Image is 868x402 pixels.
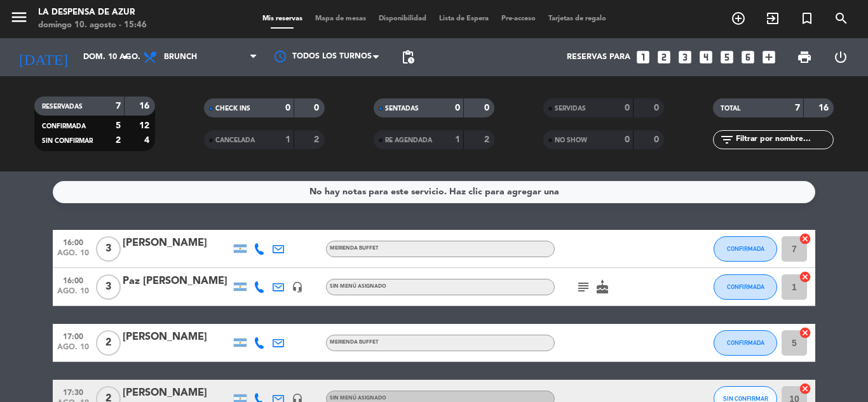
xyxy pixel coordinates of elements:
[799,382,811,395] i: cancel
[822,38,858,76] div: LOG OUT
[542,15,613,22] span: Tarjetas de regalo
[144,136,152,145] strong: 4
[818,104,831,112] strong: 16
[727,245,764,252] span: CONFIRMADA
[555,137,587,144] span: NO SHOW
[57,343,89,358] span: ago. 10
[484,104,492,112] strong: 0
[139,102,152,111] strong: 16
[740,49,756,65] i: looks_6
[731,11,746,26] i: add_circle_outline
[735,133,833,147] input: Filtrar por nombre...
[96,274,121,300] span: 3
[761,49,777,65] i: add_box
[727,339,764,346] span: CONFIRMADA
[385,105,419,112] span: SENTADAS
[256,15,309,22] span: Mis reservas
[372,15,433,22] span: Disponibilidad
[433,15,495,22] span: Lista de Espera
[330,396,386,401] span: Sin menú asignado
[714,330,777,356] button: CONFIRMADA
[654,104,661,112] strong: 0
[10,8,29,31] button: menu
[799,232,811,245] i: cancel
[123,273,231,290] div: Paz [PERSON_NAME]
[215,105,250,112] span: CHECK INS
[714,236,777,262] button: CONFIRMADA
[635,49,651,65] i: looks_one
[795,104,800,112] strong: 7
[721,105,740,112] span: TOTAL
[139,121,152,130] strong: 12
[314,104,322,112] strong: 0
[799,11,815,26] i: turned_in_not
[57,249,89,264] span: ago. 10
[164,53,197,62] span: Brunch
[833,50,848,65] i: power_settings_new
[625,135,630,144] strong: 0
[285,135,290,144] strong: 1
[118,50,133,65] i: arrow_drop_down
[123,385,231,401] div: [PERSON_NAME]
[42,138,93,144] span: SIN CONFIRMAR
[765,11,780,26] i: exit_to_app
[727,283,764,290] span: CONFIRMADA
[555,105,586,112] span: SERVIDAS
[330,246,379,251] span: Merienda Buffet
[123,235,231,251] div: [PERSON_NAME]
[215,137,255,144] span: CANCELADA
[400,50,416,65] span: pending_actions
[719,49,735,65] i: looks_5
[57,328,89,343] span: 17:00
[656,49,672,65] i: looks_two
[57,272,89,287] span: 16:00
[38,19,147,32] div: domingo 10. agosto - 15:46
[714,274,777,300] button: CONFIRMADA
[834,11,849,26] i: search
[42,123,86,130] span: CONFIRMADA
[330,284,386,289] span: Sin menú asignado
[314,135,322,144] strong: 2
[719,132,735,147] i: filter_list
[285,104,290,112] strong: 0
[698,49,714,65] i: looks_4
[96,236,121,262] span: 3
[57,384,89,399] span: 17:30
[576,279,591,295] i: subject
[799,326,811,339] i: cancel
[42,104,83,110] span: RESERVADAS
[495,15,542,22] span: Pre-acceso
[38,6,147,19] div: La Despensa de Azur
[567,53,630,62] span: Reservas para
[625,104,630,112] strong: 0
[10,8,29,27] i: menu
[116,102,121,111] strong: 7
[309,185,559,199] div: No hay notas para este servicio. Haz clic para agregar una
[116,121,121,130] strong: 5
[385,137,432,144] span: RE AGENDADA
[654,135,661,144] strong: 0
[595,279,610,295] i: cake
[455,135,460,144] strong: 1
[797,50,812,65] span: print
[309,15,372,22] span: Mapa de mesas
[455,104,460,112] strong: 0
[330,340,379,345] span: Merienda Buffet
[677,49,693,65] i: looks_3
[799,271,811,283] i: cancel
[484,135,492,144] strong: 2
[96,330,121,356] span: 2
[123,329,231,345] div: [PERSON_NAME]
[57,234,89,249] span: 16:00
[116,136,121,145] strong: 2
[723,395,768,402] span: SIN CONFIRMAR
[10,43,77,71] i: [DATE]
[292,281,303,293] i: headset_mic
[57,287,89,302] span: ago. 10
